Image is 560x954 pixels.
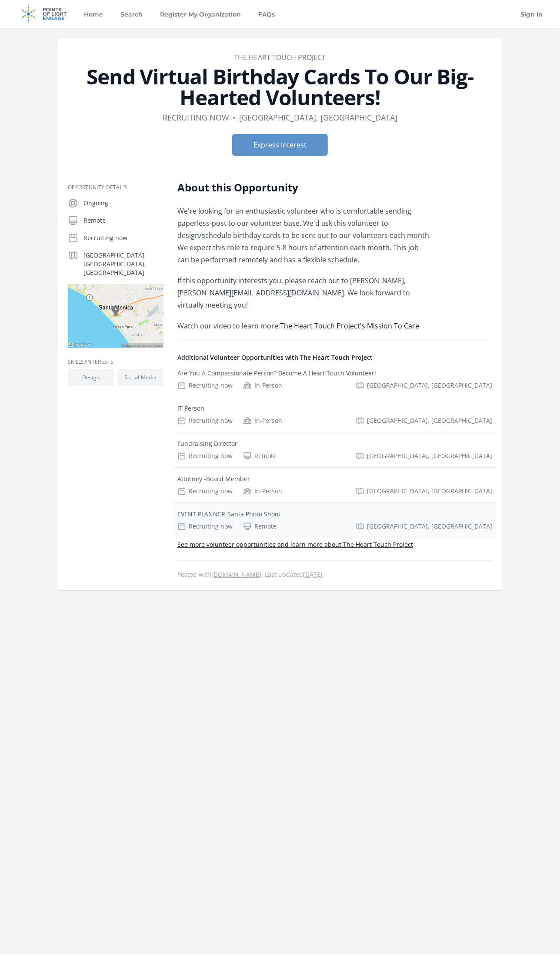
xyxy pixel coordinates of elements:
[83,216,163,225] p: Remote
[68,369,114,386] li: Design
[177,274,432,311] p: If this opportunity interests you, please reach out to [PERSON_NAME], [PERSON_NAME][EMAIL_ADDRESS...
[243,487,282,495] div: In-Person
[234,53,326,62] a: The Heart Touch Project
[174,503,496,538] a: EVENT PLANNER-Santa Photo Shoot Recruiting now Remote [GEOGRAPHIC_DATA], [GEOGRAPHIC_DATA]
[177,522,233,531] div: Recruiting now
[83,199,163,208] p: Ongoing
[177,181,432,194] h2: About this Opportunity
[233,111,236,124] div: •
[177,353,492,362] h4: Additional Volunteer Opportunities with The Heart Touch Project
[232,134,328,156] button: Express Interest
[68,358,163,365] h3: Skills/Interests
[68,284,163,348] img: Map
[117,369,163,386] li: Social Media
[303,570,323,579] abbr: Thu, Sep 25, 2025 9:44 PM
[177,540,413,549] a: See more volunteer opportunities and learn more about The Heart Touch Project
[83,234,163,242] p: Recruiting now
[367,522,492,531] span: [GEOGRAPHIC_DATA], [GEOGRAPHIC_DATA]
[68,184,163,191] h3: Opportunity Details
[243,522,277,531] div: Remote
[367,487,492,495] span: [GEOGRAPHIC_DATA], [GEOGRAPHIC_DATA]
[68,66,492,108] h1: Send Virtual Birthday Cards To Our Big-Hearted Volunteers!
[243,381,282,390] div: In-Person
[280,321,419,331] a: The Heart Touch Project's Mission To Care
[177,439,237,448] div: Fundraising Director
[367,381,492,390] span: [GEOGRAPHIC_DATA], [GEOGRAPHIC_DATA]
[177,452,233,460] div: Recruiting now
[239,111,397,124] dd: [GEOGRAPHIC_DATA], [GEOGRAPHIC_DATA]
[177,369,376,378] div: Are You A Compassionate Person? Become A Heart Touch Volunteer!
[174,397,496,432] a: IT Person Recruiting now In-Person [GEOGRAPHIC_DATA], [GEOGRAPHIC_DATA]
[83,251,163,277] p: [GEOGRAPHIC_DATA], [GEOGRAPHIC_DATA], [GEOGRAPHIC_DATA]
[174,362,496,397] a: Are You A Compassionate Person? Become A Heart Touch Volunteer! Recruiting now In-Person [GEOGRAP...
[174,468,496,502] a: Attorney -Board Member Recruiting now In-Person [GEOGRAPHIC_DATA], [GEOGRAPHIC_DATA]
[243,416,282,425] div: In-Person
[367,416,492,425] span: [GEOGRAPHIC_DATA], [GEOGRAPHIC_DATA]
[177,487,233,495] div: Recruiting now
[177,404,204,413] div: IT Person
[177,205,432,266] p: We're looking for an enthusiastic volunteer who is comfortable sending paperless-post to our volu...
[174,432,496,467] a: Fundraising Director Recruiting now Remote [GEOGRAPHIC_DATA], [GEOGRAPHIC_DATA]
[243,452,277,460] div: Remote
[177,571,492,578] p: Posted with . Last updated .
[177,510,280,519] div: EVENT PLANNER-Santa Photo Shoot
[163,111,229,124] dd: Recruiting now
[211,570,261,579] a: [DOMAIN_NAME]
[367,452,492,460] span: [GEOGRAPHIC_DATA], [GEOGRAPHIC_DATA]
[177,320,432,332] p: Watch our video to learn more:
[177,475,250,483] div: Attorney -Board Member
[177,416,233,425] div: Recruiting now
[177,381,233,390] div: Recruiting now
